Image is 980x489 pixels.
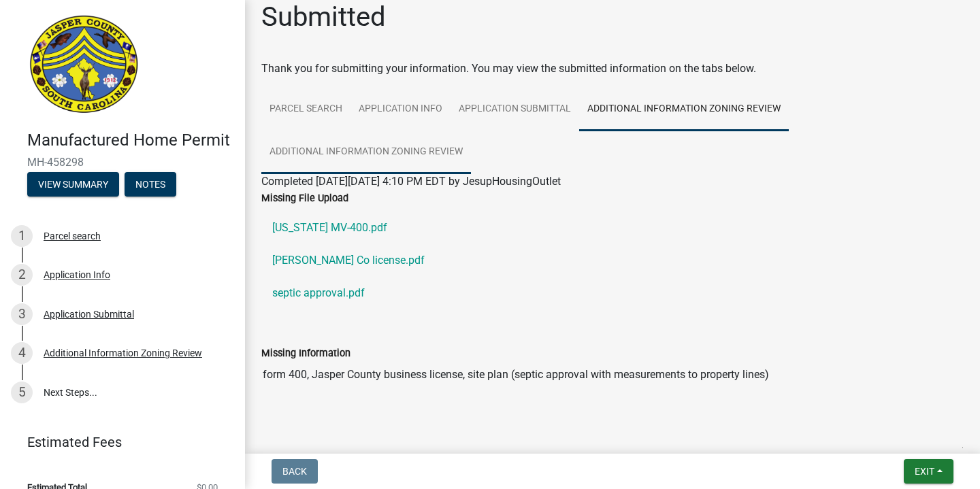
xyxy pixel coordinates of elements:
[44,348,202,358] div: Additional Information Zoning Review
[11,428,223,456] a: Estimated Fees
[451,88,579,131] a: Application Submittal
[261,277,964,309] a: septic approval.pdf
[261,349,350,358] label: Missing Information
[261,61,964,77] div: Thank you for submitting your information. You may view the submitted information on the tabs below.
[904,459,953,484] button: Exit
[261,212,964,244] a: [US_STATE] MV-400.pdf
[261,88,350,131] a: Parcel search
[27,131,234,150] h4: Manufactured Home Permit
[27,14,141,116] img: Jasper County, South Carolina
[11,225,33,247] div: 1
[579,88,789,131] a: Additional Information Zoning Review
[282,466,307,477] span: Back
[125,172,176,197] button: Notes
[27,156,218,169] span: MH-458298
[44,309,134,319] div: Application Submittal
[27,172,119,197] button: View Summary
[261,194,348,203] label: Missing File Upload
[350,88,451,131] a: Application Info
[11,264,33,286] div: 2
[261,175,561,188] span: Completed [DATE][DATE] 4:10 PM EDT by JesupHousingOutlet
[44,270,110,280] div: Application Info
[44,231,101,241] div: Parcel search
[272,459,318,484] button: Back
[261,131,471,174] a: Additional Information Zoning Review
[11,303,33,325] div: 3
[11,342,33,364] div: 4
[915,466,934,477] span: Exit
[11,382,33,403] div: 5
[125,180,176,190] wm-modal-confirm: Notes
[261,361,964,454] textarea: form 400, Jasper County business license, site plan (septic approval with measurements to propert...
[261,1,386,33] h1: Submitted
[27,180,119,190] wm-modal-confirm: Summary
[261,244,964,277] a: [PERSON_NAME] Co license.pdf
